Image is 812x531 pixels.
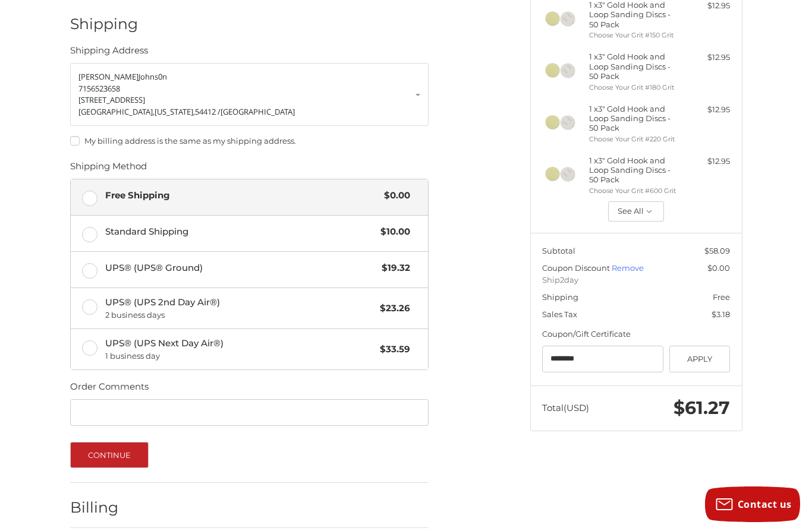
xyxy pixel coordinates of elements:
[542,346,663,372] input: Gift Certificate or Coupon Code
[542,263,612,273] span: Coupon Discount
[374,302,411,315] span: $23.26
[78,83,120,94] span: 7156523658
[589,83,680,93] li: Choose Your Grit #180 Grit
[542,246,575,255] span: Subtotal
[683,52,730,64] div: $12.95
[105,309,374,321] span: 2 business days
[70,44,148,63] legend: Shipping Address
[589,104,680,133] h4: 1 x 3" Gold Hook and Loop Sanding Discs - 50 Pack
[195,106,221,117] span: 54412 /
[542,402,589,413] span: Total (USD)
[105,225,375,239] span: Standard Shipping
[375,225,411,239] span: $10.00
[707,263,730,273] span: $0.00
[608,201,665,222] button: See All
[155,106,195,117] span: [US_STATE],
[589,156,680,185] h4: 1 x 3" Gold Hook and Loop Sanding Discs - 50 Pack
[105,337,374,362] span: UPS® (UPS Next Day Air®)
[379,189,411,203] span: $0.00
[712,309,730,319] span: $3.18
[683,156,730,167] div: $12.95
[105,350,374,362] span: 1 business day
[70,160,147,179] legend: Shipping Method
[669,346,731,372] button: Apply
[70,442,149,468] button: Continue
[374,343,411,356] span: $33.59
[70,136,429,146] label: My billing address is the same as my shipping address.
[542,274,730,286] span: Ship2day
[70,15,140,33] h2: Shipping
[78,71,139,82] span: [PERSON_NAME]
[542,292,578,302] span: Shipping
[713,292,730,302] span: Free
[589,134,680,144] li: Choose Your Grit #220 Grit
[705,486,800,522] button: Contact us
[542,328,730,340] div: Coupon/Gift Certificate
[105,261,376,275] span: UPS® (UPS® Ground)
[704,246,730,255] span: $58.09
[70,63,429,126] a: Enter or select a different address
[589,186,680,196] li: Choose Your Grit #600 Grit
[683,104,730,116] div: $12.95
[589,52,680,81] h4: 1 x 3" Gold Hook and Loop Sanding Discs - 50 Pack
[78,94,145,105] span: [STREET_ADDRESS]
[221,106,295,117] span: [GEOGRAPHIC_DATA]
[70,380,149,399] legend: Order Comments
[738,498,792,511] span: Contact us
[612,263,644,273] a: Remove
[542,309,577,319] span: Sales Tax
[139,71,167,82] span: Johns0n
[105,296,374,321] span: UPS® (UPS 2nd Day Air®)
[673,397,730,419] span: $61.27
[589,30,680,40] li: Choose Your Grit #150 Grit
[376,261,411,275] span: $19.32
[78,106,155,117] span: [GEOGRAPHIC_DATA],
[70,498,140,517] h2: Billing
[105,189,379,203] span: Free Shipping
